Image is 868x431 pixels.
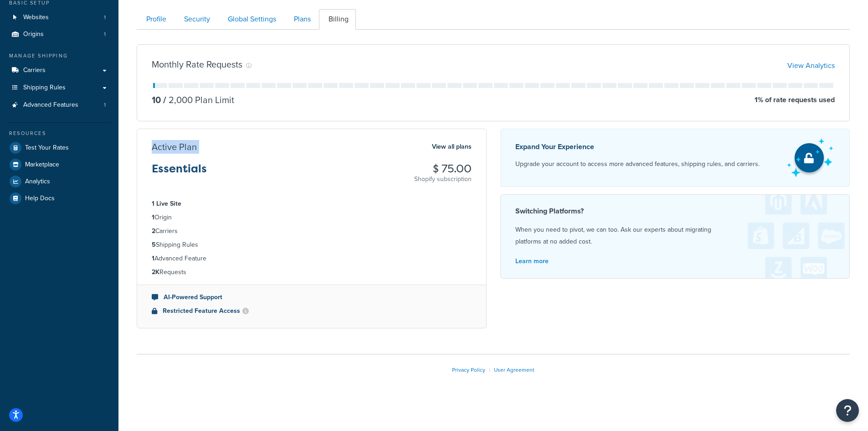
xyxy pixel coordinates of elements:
li: Restricted Feature Access [152,306,472,316]
strong: 5 [152,240,156,249]
li: Advanced Features [7,97,112,114]
li: Origins [7,26,112,43]
span: 1 [104,31,106,38]
p: When you need to pivot, we can too. Ask our experts about migrating platforms at no added cost. [515,224,835,248]
span: Test Your Rates [25,144,69,152]
a: User Agreement [494,366,534,374]
h3: Essentials [152,163,207,182]
h3: Active Plan [152,142,197,152]
strong: 1 Live Site [152,199,181,208]
li: AI-Powered Support [152,292,472,302]
li: Advanced Feature [152,254,472,264]
p: 1 % of rate requests used [755,93,835,106]
a: Advanced Features 1 [7,97,112,114]
a: Learn more [515,256,549,266]
strong: 2 [152,226,155,236]
p: Upgrade your account to access more advanced features, shipping rules, and carriers. [515,158,760,171]
p: 10 [152,93,161,106]
span: Websites [23,14,49,21]
strong: 2K [152,267,159,277]
p: Shopify subscription [414,175,472,184]
div: Resources [7,130,112,137]
a: Expand Your Experience Upgrade your account to access more advanced features, shipping rules, and... [500,129,850,187]
strong: 1 [152,254,154,263]
a: Billing [319,9,356,30]
h3: Monthly Rate Requests [152,59,242,69]
span: | [489,366,490,374]
span: Origins [23,31,44,38]
li: Carriers [152,226,472,236]
a: Test Your Rates [7,140,112,156]
p: Expand Your Experience [515,140,760,153]
span: / [163,93,166,107]
strong: 1 [152,213,154,222]
h3: $ 75.00 [414,163,472,175]
span: 1 [104,14,106,21]
span: Advanced Features [23,101,78,109]
button: Open Resource Center [836,399,859,422]
span: 1 [104,101,106,109]
a: Help Docs [7,190,112,207]
a: Carriers [7,62,112,79]
a: Profile [137,9,174,30]
a: Plans [284,9,318,30]
a: Shipping Rules [7,79,112,96]
a: Analytics [7,173,112,190]
a: Origins 1 [7,26,112,43]
li: Websites [7,9,112,26]
span: Marketplace [25,161,59,169]
span: Help Docs [25,195,55,203]
h4: Switching Platforms? [515,206,835,217]
a: View Analytics [787,60,835,71]
a: Global Settings [218,9,283,30]
a: Privacy Policy [452,366,485,374]
a: View all plans [432,141,472,153]
div: Manage Shipping [7,52,112,60]
a: Websites 1 [7,9,112,26]
span: Analytics [25,178,50,186]
p: 2,000 Plan Limit [161,93,234,106]
span: Shipping Rules [23,84,66,92]
a: Marketplace [7,156,112,173]
li: Origin [152,213,472,223]
a: Security [175,9,217,30]
span: Carriers [23,67,46,74]
li: Requests [152,267,472,277]
li: Shipping Rules [152,240,472,250]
